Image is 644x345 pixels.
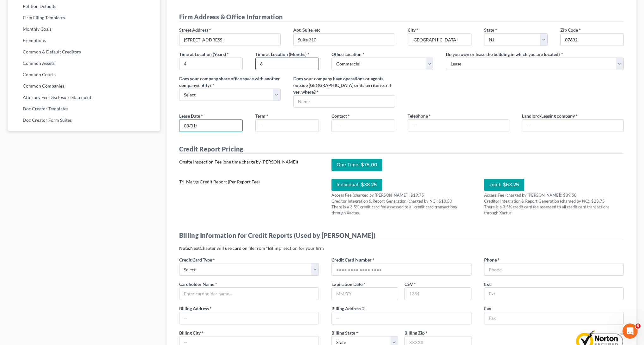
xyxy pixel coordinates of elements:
[331,330,355,336] span: Billing State
[8,46,160,58] a: Common & Default Creditors
[8,1,160,12] a: Petition Defaults
[331,159,382,171] div: One Time: $75.00
[331,113,347,119] span: Contact
[408,113,428,119] span: Telephone
[331,281,362,287] span: Expiration Date
[179,179,319,185] div: Tri-Merge Credit Report (Per Report Fee)
[179,288,319,300] input: Enter cardholder name...
[255,52,307,57] span: Time at Location (Months)
[484,204,624,216] div: There is a 3.5% credit card fee assessed to all credit card transactions through Xactus.
[408,27,416,33] span: City
[179,257,212,262] span: Credit Card Type
[484,192,624,198] div: Access Fee (charged by [PERSON_NAME]): $39.50
[179,245,624,251] p: NextChapter will use card on file from "Billing" section for your firm
[179,12,624,22] h4: Firm Address & Office Information
[484,312,624,324] input: Fax
[293,76,391,95] span: Does your company have operations or agents outside [GEOGRAPHIC_DATA] or its territories? If yes,...
[484,27,494,33] span: State
[8,114,160,126] a: Doc Creator Form Suites
[484,179,524,191] div: Joint: $63.25
[179,330,201,336] span: Billing City
[623,323,638,339] iframe: Intercom live chat
[294,34,395,46] input: (optional)
[256,58,319,70] input: Enter months...
[8,80,160,92] a: Common Companies
[179,27,208,33] span: Street Address
[179,145,624,154] h4: Credit Report Pricing
[560,27,578,33] span: Zip Code
[522,113,575,119] span: Landlord/Leasing company
[179,312,319,324] input: --
[8,92,160,103] a: Attorney Fee Disclosure Statement
[484,198,624,204] div: Creditor Integration & Report Generation (charged by NC): $23.75
[331,179,382,191] div: Individual: $38.25
[179,58,242,70] input: Enter years...
[294,95,395,108] input: Name
[332,120,395,132] input: --
[408,120,509,132] input: --
[8,103,160,114] a: Doc Creator Templates
[404,330,425,336] span: Billing Zip
[179,281,214,287] span: Cardholder Name
[8,12,160,23] a: Firm Filing Templates
[484,263,624,275] input: Phone
[179,52,226,57] span: Time at Location (Years)
[635,323,641,329] span: 5
[332,312,471,324] input: --
[8,69,160,80] a: Common Courts
[8,35,160,46] a: Exemptions
[179,34,281,46] input: Enter address...
[179,120,242,132] input: MM/DD/YYYY
[408,34,471,46] input: Enter city...
[331,52,361,57] span: Office Location
[255,113,265,119] span: Term
[332,263,471,275] input: ●●●● ●●●● ●●●● ●●●●
[179,113,200,119] span: Lease Date
[405,288,471,300] input: 1234
[484,257,497,262] span: Phone
[331,305,365,312] label: Billing Address 2
[331,257,372,262] span: Credit Card Number
[179,245,190,251] strong: Note:
[331,192,471,198] div: Access Fee (charged by [PERSON_NAME]): $19.75
[256,120,319,132] input: --
[331,204,471,216] div: There is a 3.5% credit card fee assessed to all credit card transactions through Xactus.
[522,120,623,132] input: --
[8,23,160,35] a: Monthly Goals
[404,281,413,287] span: CSV
[484,281,491,287] label: Ext
[446,52,560,57] span: Do you own or lease the building in which you are located?
[179,76,280,88] span: Does your company share office space with another company/entity?
[484,305,491,312] label: Fax
[179,306,209,311] span: Billing Address
[8,58,160,69] a: Common Assets
[179,231,624,240] h4: Billing Information for Credit Reports (Used by [PERSON_NAME])
[575,340,624,345] a: Norton Secured privacy certification
[331,198,471,204] div: Creditor Integration & Report Generation (charged by NC): $18.50
[293,27,320,33] label: Apt, Suite, etc
[484,288,624,300] input: Ext
[179,159,319,165] div: Onsite Inspection Fee (one time charge by [PERSON_NAME])
[331,287,398,300] input: MM/YY
[560,33,624,46] input: XXXXX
